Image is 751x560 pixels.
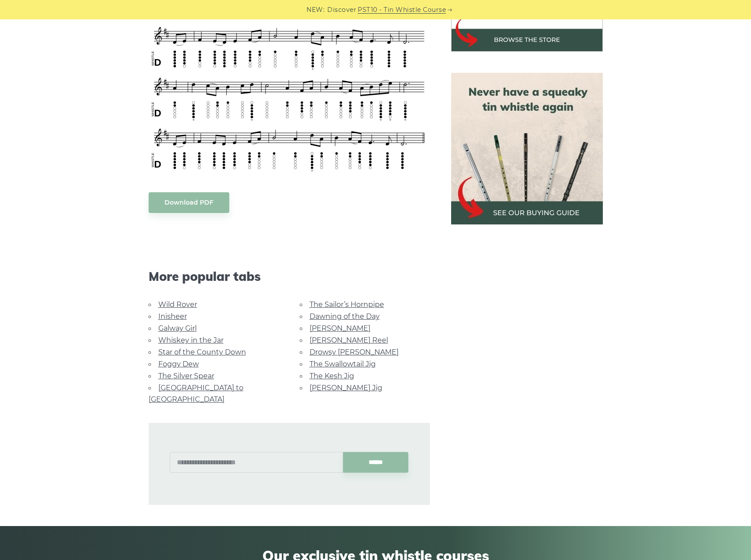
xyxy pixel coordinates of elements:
[358,5,446,15] a: PST10 - Tin Whistle Course
[149,192,229,213] a: Download PDF
[310,300,384,309] a: The Sailor’s Hornpipe
[158,348,246,356] a: Star of the County Down
[158,312,187,321] a: Inisheer
[451,73,603,224] img: tin whistle buying guide
[310,324,370,332] a: [PERSON_NAME]
[158,300,197,309] a: Wild Rover
[306,5,325,15] span: NEW:
[310,348,399,356] a: Drowsy [PERSON_NAME]
[310,312,380,321] a: Dawning of the Day
[158,372,214,380] a: The Silver Spear
[310,360,376,368] a: The Swallowtail Jig
[158,324,197,332] a: Galway Girl
[158,360,199,368] a: Foggy Dew
[310,336,388,344] a: [PERSON_NAME] Reel
[149,384,243,403] a: [GEOGRAPHIC_DATA] to [GEOGRAPHIC_DATA]
[158,336,224,344] a: Whiskey in the Jar
[149,269,430,284] span: More popular tabs
[310,384,382,392] a: [PERSON_NAME] Jig
[327,5,356,15] span: Discover
[310,372,354,380] a: The Kesh Jig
